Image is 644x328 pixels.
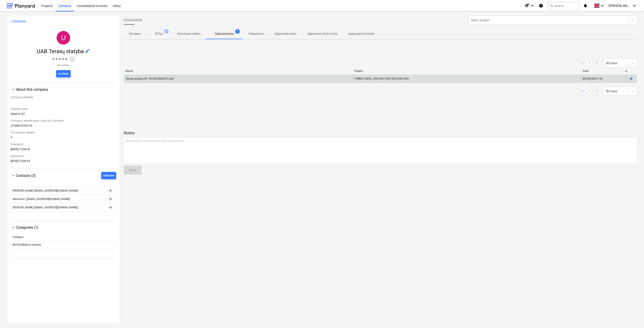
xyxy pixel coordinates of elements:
div: Category [12,235,114,239]
p: Approved costs [274,31,296,36]
div: About this company [11,87,116,92]
span: 0.0 [70,57,75,61]
span: search [550,4,553,7]
p: Subcontracts [215,31,234,36]
i: format_size [524,3,530,8]
i: keyboard_arrow_down [530,3,535,8]
p: Valuations [248,31,264,36]
div: Terasų statyba Nr. FG-20250602-01.pdf [126,77,174,81]
div: Add new [103,173,114,178]
div: - [11,101,116,106]
i: keyboard_arrow_down [600,3,605,8]
div: Created at [11,141,116,148]
div: UAB [57,31,70,45]
span: ★ [58,56,62,62]
i: Knowledge base [539,3,543,8]
span: ★ [65,56,68,62]
span: edit [85,48,90,54]
span: U [61,34,66,41]
p: Notes [124,130,637,136]
div: [DATE] Medinės terasos [13,243,41,247]
div: About this company [11,92,116,164]
p: Approved Incomes [348,31,375,36]
a: Previous page [580,60,585,66]
p: Approved other costs [307,31,337,36]
a: Next page [594,60,600,66]
a: Next page [594,88,600,94]
div: 304412157 [11,112,116,117]
div: [DATE] 15:04:53 [11,159,116,164]
div: # of contact people [11,129,116,136]
div: Contacts (3)Add new [11,172,116,179]
span: ★ [55,56,58,62]
i: notifications [583,3,588,8]
div: Company Identification code (VAT number) [11,117,116,124]
div: Archive [58,71,68,76]
a: < Contacts [11,19,26,23]
a: Previous page [580,88,585,94]
div: [DATE] 15:04:53 [11,148,116,153]
span: Contacts (3) [16,174,36,178]
button: Add new [101,172,116,179]
i: keyboard_arrow_down [632,3,637,8]
div: Name [125,69,351,73]
div: [PERSON_NAME] ([EMAIL_ADDRESS][DOMAIN_NAME]) [13,206,78,209]
span: 1 [235,29,240,34]
div: Categories (1) [16,225,116,230]
span: ★ [52,56,55,62]
div: [PERSON_NAME] ([EMAIL_ADDRESS][DOMAIN_NAME]) [13,189,78,192]
span: [PERSON_NAME] [609,4,631,7]
button: Search [548,2,579,10]
div: About this company [16,87,116,92]
div: Date [583,69,625,73]
a: Page 1 is your current page [587,60,592,66]
span: 2 [164,29,169,34]
p: RFQs [155,31,163,36]
div: Project [354,69,579,73]
span: FOREST GATE_ 2901901/2901902/2901903 [354,77,409,80]
div: Supplier code [11,106,116,112]
div: Bendrasis. ([EMAIL_ADDRESS][DOMAIN_NAME]) [13,197,70,201]
span: keyboard_arrow_down [11,225,16,230]
p: Reviews [129,31,141,36]
span: keyboard_arrow_down [11,173,16,178]
span: keyboard_arrow_down [11,87,16,92]
p: Purchase orders [177,31,200,36]
div: Contacts (3)Add new [11,179,116,217]
span: UAB Terasų statyba [37,48,85,55]
div: Company address [11,94,116,101]
p: No reviews [52,64,75,67]
div: 3 [11,136,116,141]
span: ★ [62,56,65,62]
a: Page 1 is your current page [587,88,592,94]
span: Documents [124,17,142,23]
button: Archive [56,70,71,77]
div: Categories (1) [11,225,116,230]
div: Updated at [11,153,116,159]
div: [DATE] 08:07:39 [583,77,602,80]
div: LT100010795110 [11,124,116,129]
iframe: Chat Widget [621,306,644,328]
div: Categories (1) [11,230,116,254]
